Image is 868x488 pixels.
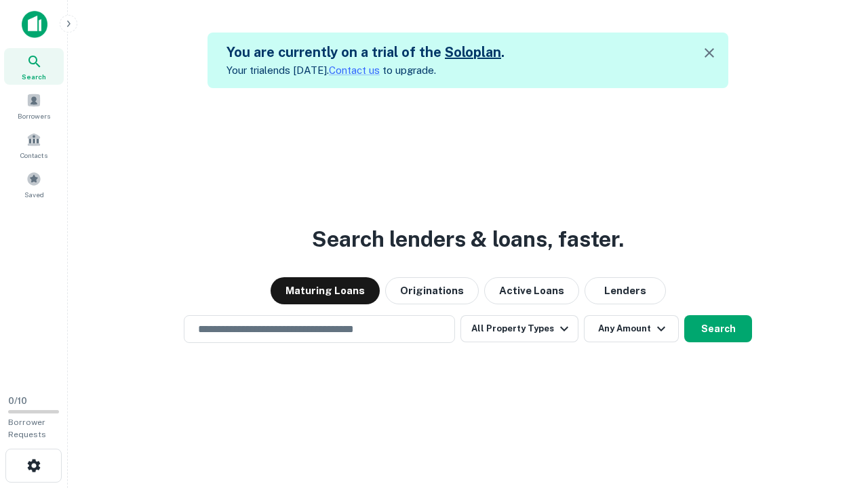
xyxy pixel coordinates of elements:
[8,396,27,406] span: 0 / 10
[312,223,624,256] h3: Search lenders & loans, faster.
[8,418,46,439] span: Borrower Requests
[460,315,578,342] button: All Property Types
[22,71,46,82] span: Search
[4,166,64,203] a: Saved
[18,110,50,121] span: Borrowers
[4,48,64,85] a: Search
[271,277,380,304] button: Maturing Loans
[484,277,579,304] button: Active Loans
[385,277,479,304] button: Originations
[445,44,501,60] a: Soloplan
[4,127,64,163] a: Contacts
[22,11,47,38] img: capitalize-icon.png
[329,64,380,76] a: Contact us
[684,315,752,342] button: Search
[226,42,505,62] h5: You are currently on a trial of the .
[226,62,505,79] p: Your trial ends [DATE]. to upgrade.
[20,150,47,161] span: Contacts
[584,315,679,342] button: Any Amount
[24,189,44,200] span: Saved
[585,277,666,304] button: Lenders
[800,380,868,445] iframe: Chat Widget
[4,87,64,124] a: Borrowers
